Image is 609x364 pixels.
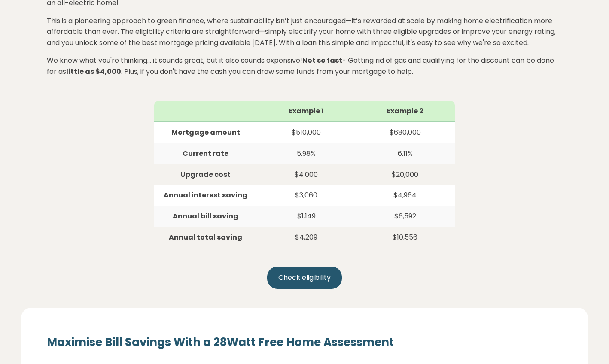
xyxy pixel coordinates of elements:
td: $4,964 [356,185,455,206]
td: $1,149 [257,206,356,227]
td: Mortgage amount [154,122,257,143]
td: $4,209 [257,227,356,248]
strong: little as $4,000 [66,67,121,76]
td: $3,060 [257,185,356,206]
td: 6.11% [356,143,455,164]
td: $510,000 [257,122,356,143]
h4: Maximise Bill Savings With a 28Watt Free Home Assessment [47,325,562,350]
th: Example 2 [356,101,455,122]
th: Example 1 [257,101,356,122]
strong: Not so fast [302,55,342,65]
td: 5.98% [257,143,356,164]
td: $6,592 [356,206,455,227]
td: Current rate [154,143,257,164]
td: $20,000 [356,164,455,185]
p: This is a pioneering approach to green finance, where sustainability isn’t just encouraged—it’s r... [47,15,562,49]
p: We know what you're thinking... it sounds great, but it also sounds expensive! - Getting rid of g... [47,55,562,77]
a: Check eligibility [267,267,342,289]
td: $680,000 [356,122,455,143]
td: $10,556 [356,227,455,248]
td: $4,000 [257,164,356,185]
td: Annual bill saving [154,206,257,227]
td: Annual interest saving [154,185,257,206]
td: Upgrade cost [154,164,257,185]
td: Annual total saving [154,227,257,248]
